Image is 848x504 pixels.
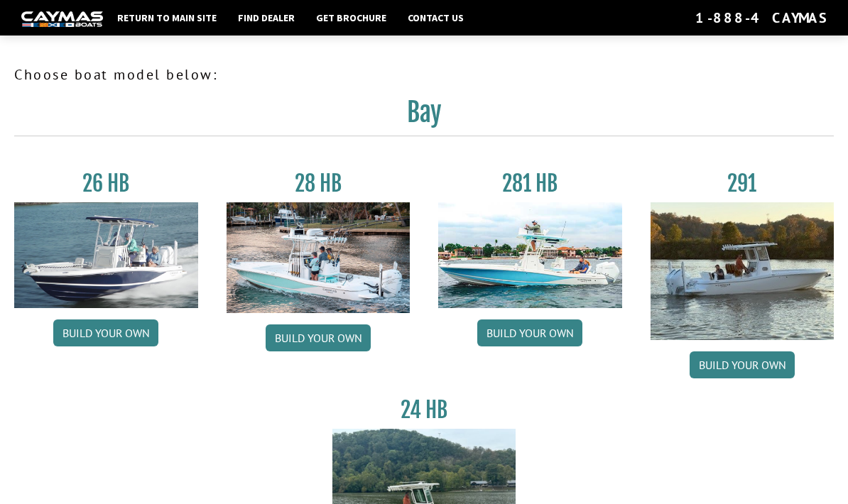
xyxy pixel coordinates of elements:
[14,97,834,136] h2: Bay
[266,324,371,351] a: Build your own
[231,9,302,27] a: Find Dealer
[651,202,835,340] img: 291_Thumbnail.jpg
[227,170,411,197] h3: 28 HB
[14,170,198,197] h3: 26 HB
[438,202,622,308] img: 28-hb-twin.jpg
[21,11,103,26] img: white-logo-c9c8dbefe5ff5ceceb0f0178aa75bf4bb51f6bca0971e226c86eb53dfe498488.png
[53,319,158,346] a: Build your own
[14,64,834,85] p: Choose boat model below:
[332,397,516,423] h3: 24 HB
[695,9,827,27] div: 1-888-4CAYMAS
[438,170,622,197] h3: 281 HB
[227,202,411,313] img: 28_hb_thumbnail_for_caymas_connect.jpg
[309,9,393,27] a: Get Brochure
[477,319,582,346] a: Build your own
[651,170,835,197] h3: 291
[110,9,224,27] a: Return to main site
[401,9,471,27] a: Contact Us
[690,351,795,378] a: Build your own
[14,202,198,308] img: 26_new_photo_resized.jpg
